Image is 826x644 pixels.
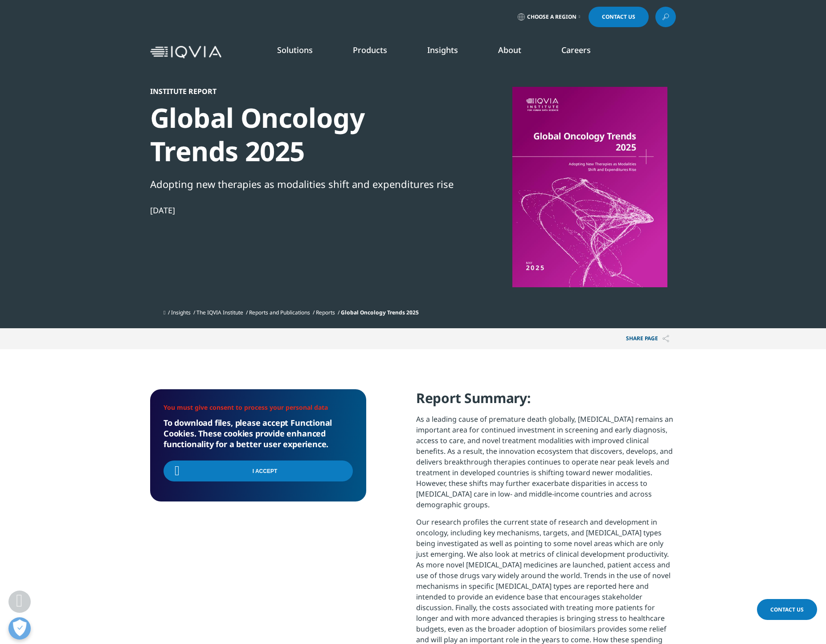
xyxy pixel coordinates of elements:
[150,87,456,96] div: Institute Report
[225,31,676,73] nav: Primary
[619,328,676,349] p: Share PAGE
[757,599,817,620] a: Contact Us
[602,14,635,20] span: Contact Us
[527,13,577,20] span: Choose a Region
[171,309,191,316] a: Insights
[8,617,31,640] button: Open Preferences
[416,389,676,414] h4: Report Summary:
[770,606,804,613] span: Contact Us
[150,176,456,192] div: Adopting new therapies as modalities shift and expenditures rise
[416,414,676,517] p: As a leading cause of premature death globally, [MEDICAL_DATA] remains an important area for cont...
[196,309,243,316] a: The IQVIA Institute
[164,461,353,481] input: I Accept
[164,417,353,449] h5: To download files, please accept Functional Cookies. These cookies provide enhanced functionality...
[249,309,310,316] a: Reports and Publications
[353,45,387,55] a: Products
[589,7,649,27] a: Contact Us
[498,45,521,55] a: About
[316,309,335,316] a: Reports
[164,403,353,412] li: You must give consent to process your personal data
[619,328,676,349] button: Share PAGEShare PAGE
[150,205,456,216] div: [DATE]
[427,45,458,55] a: Insights
[561,45,591,55] a: Careers
[277,45,313,55] a: Solutions
[662,335,669,342] img: Share PAGE
[341,309,419,316] span: Global Oncology Trends 2025
[150,101,456,168] div: Global Oncology Trends 2025
[150,46,221,59] img: IQVIA Healthcare Information Technology and Pharma Clinical Research Company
